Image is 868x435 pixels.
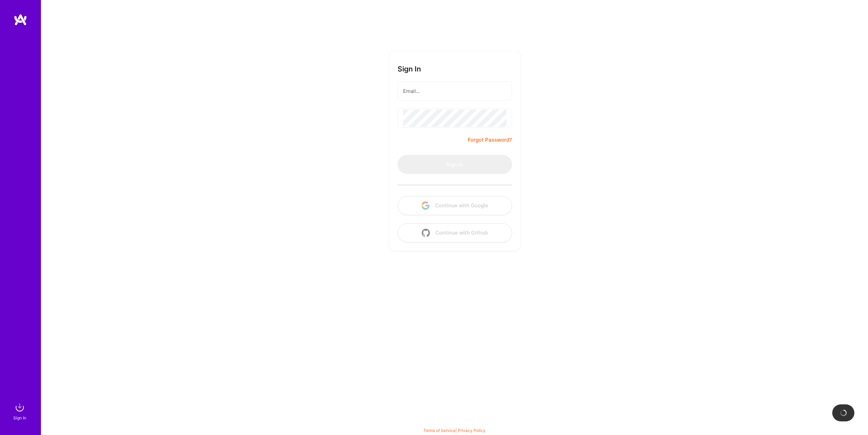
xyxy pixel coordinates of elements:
div: © 2025 ATeams Inc., All rights reserved. [41,415,868,432]
img: icon [421,202,430,210]
a: sign inSign In [14,401,27,421]
a: Forgot Password? [468,136,512,144]
button: Sign In [398,155,512,174]
button: Continue with Github [398,223,512,242]
div: Sign In [13,414,26,421]
img: icon [422,229,430,237]
img: logo [14,14,27,26]
a: Terms of Service [423,428,455,433]
span: | [423,428,485,433]
img: loading [840,409,847,416]
button: Continue with Google [398,196,512,215]
h3: Sign In [398,65,421,73]
img: sign in [13,401,27,414]
input: Email... [403,82,507,100]
a: Privacy Policy [458,428,485,433]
